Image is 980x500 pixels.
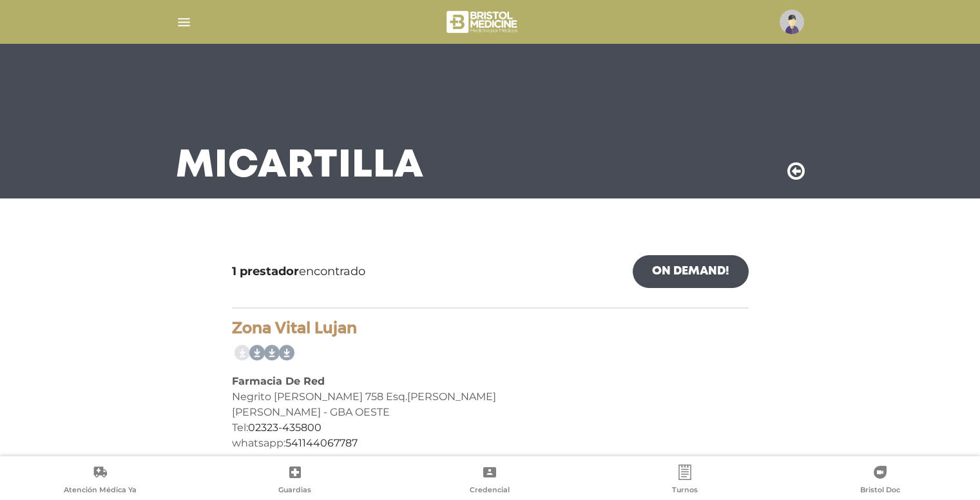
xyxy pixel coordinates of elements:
[232,264,299,278] b: 1 prestador
[248,421,322,434] a: 02323-435800
[470,485,510,497] span: Credencial
[232,436,749,451] div: whatsapp:
[176,149,424,183] h3: Mi Cartilla
[3,465,198,497] a: Atención Médica Ya
[633,255,749,288] a: On Demand!
[232,263,365,280] span: encontrado
[198,465,393,497] a: Guardias
[232,405,749,420] div: [PERSON_NAME] - GBA OESTE
[588,465,783,497] a: Turnos
[780,10,804,34] img: profile-placeholder.svg
[392,465,588,497] a: Credencial
[64,485,137,497] span: Atención Médica Ya
[232,420,749,436] div: Tel:
[232,389,749,405] div: Negrito [PERSON_NAME] 758 Esq.[PERSON_NAME]
[445,6,521,37] img: bristol-medicine-blanco.png
[232,319,749,338] h4: Zona Vital Lujan
[232,375,325,387] b: Farmacia De Red
[285,437,358,449] a: 541144067787
[672,485,698,497] span: Turnos
[782,465,977,497] a: Bristol Doc
[278,485,311,497] span: Guardias
[176,14,192,30] img: Cober_menu-lines-white.svg
[860,485,900,497] span: Bristol Doc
